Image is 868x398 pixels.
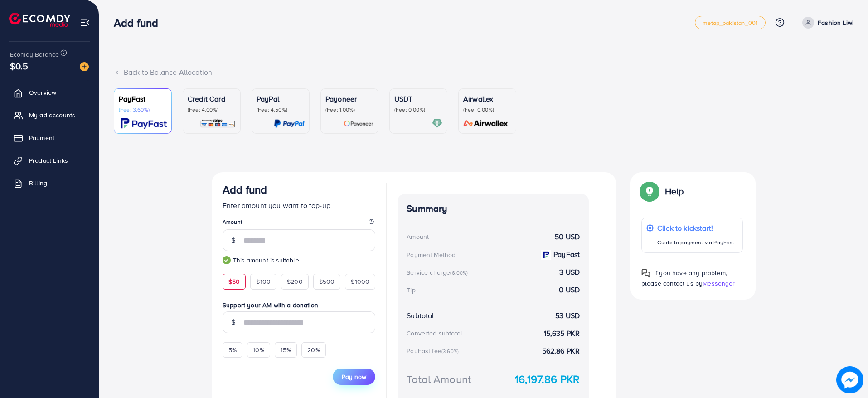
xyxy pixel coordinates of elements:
[29,133,54,142] span: Payment
[80,62,89,71] img: image
[7,106,92,124] a: My ad accounts
[641,268,727,288] span: If you have any problem, please contact us by
[9,13,70,27] img: logo
[114,16,165,29] h3: Add fund
[223,256,375,265] small: This amount is suitable
[407,311,434,321] div: Subtotal
[555,311,580,321] strong: 53 USD
[333,369,375,385] button: Pay now
[818,17,853,28] p: Fashion Liwi
[559,267,580,277] strong: 3 USD
[7,83,92,102] a: Overview
[228,277,240,286] span: $50
[223,218,375,229] legend: Amount
[407,329,462,338] div: Converted subtotal
[641,269,650,278] img: Popup guide
[325,106,373,113] p: (Fee: 1.00%)
[394,93,442,104] p: USDT
[407,371,471,387] div: Total Amount
[274,118,305,129] img: card
[342,372,366,381] span: Pay now
[307,345,320,354] span: 20%
[7,129,92,147] a: Payment
[555,232,580,242] strong: 50 USD
[7,174,92,192] a: Billing
[188,106,236,113] p: (Fee: 4.00%)
[641,183,658,199] img: Popup guide
[544,328,580,339] strong: 15,635 PKR
[325,93,373,104] p: Payoneer
[287,277,303,286] span: $200
[256,277,271,286] span: $100
[407,250,456,259] div: Payment Method
[407,232,429,241] div: Amount
[29,179,47,188] span: Billing
[559,285,580,295] strong: 0 USD
[223,183,267,196] h3: Add fund
[657,237,734,248] p: Guide to payment via PayFast
[29,88,56,97] span: Overview
[515,371,580,387] strong: 16,197.86 PKR
[253,345,264,354] span: 10%
[541,250,551,260] img: payment
[441,348,459,355] small: (3.60%)
[344,118,373,129] img: card
[450,269,468,277] small: (6.00%)
[695,16,766,29] a: metap_pakistan_001
[188,93,236,104] p: Credit Card
[407,346,461,355] div: PayFast fee
[351,277,369,286] span: $1000
[223,301,375,310] label: Support your AM with a donation
[119,106,167,113] p: (Fee: 3.60%)
[432,118,442,129] img: card
[257,93,305,104] p: PayPal
[223,256,231,264] img: guide
[80,17,90,28] img: menu
[114,67,853,78] div: Back to Balance Allocation
[281,345,291,354] span: 15%
[7,151,92,170] a: Product Links
[703,20,758,26] span: metap_pakistan_001
[407,268,470,277] div: Service charge
[257,106,305,113] p: (Fee: 4.50%)
[665,186,684,197] p: Help
[200,118,236,129] img: card
[407,203,580,214] h4: Summary
[121,118,167,129] img: card
[836,366,863,393] img: image
[703,279,735,288] span: Messenger
[407,286,415,295] div: Tip
[461,118,511,129] img: card
[10,59,29,73] span: $0.5
[463,106,511,113] p: (Fee: 0.00%)
[29,111,75,120] span: My ad accounts
[463,93,511,104] p: Airwallex
[319,277,335,286] span: $500
[119,93,167,104] p: PayFast
[228,345,237,354] span: 5%
[223,200,375,211] p: Enter amount you want to top-up
[542,346,580,356] strong: 562.86 PKR
[29,156,68,165] span: Product Links
[10,50,59,59] span: Ecomdy Balance
[394,106,442,113] p: (Fee: 0.00%)
[657,223,734,233] p: Click to kickstart!
[799,17,853,29] a: Fashion Liwi
[553,249,580,260] strong: PayFast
